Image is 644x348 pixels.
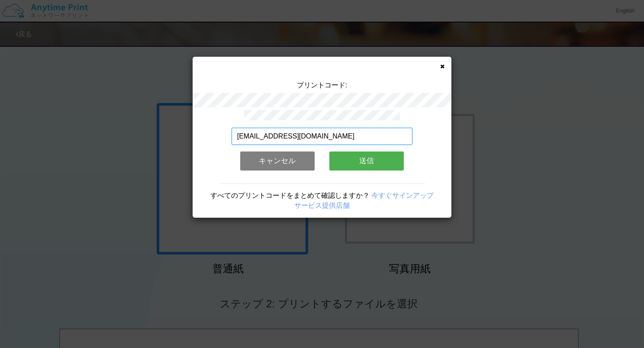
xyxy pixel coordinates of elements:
button: キャンセル [240,151,315,171]
a: サービス提供店舗 [294,202,350,209]
span: プリントコード: [297,81,347,89]
button: 送信 [329,151,404,171]
span: すべてのプリントコードをまとめて確認しますか？ [210,192,370,199]
a: 今すぐサインアップ [371,192,434,199]
input: メールアドレス [232,128,413,145]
